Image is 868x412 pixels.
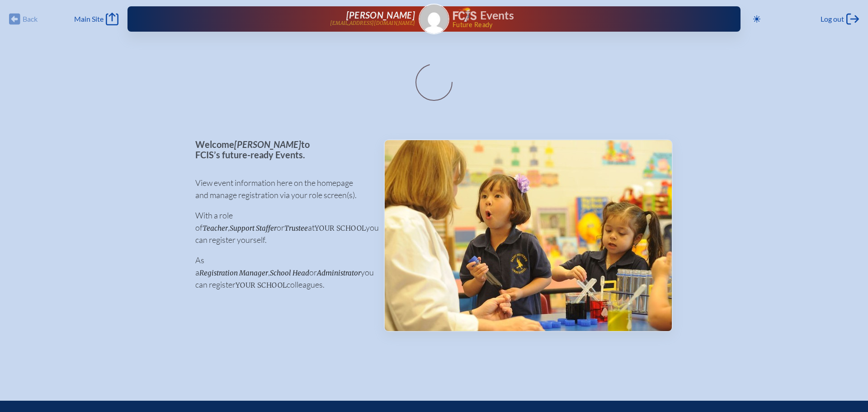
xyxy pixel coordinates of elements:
[199,269,268,277] span: Registration Manager
[195,209,369,246] p: With a role of , or at you can register yourself.
[420,5,448,33] img: Gravatar
[195,139,369,160] p: Welcome to FCIS’s future-ready Events.
[385,140,672,331] img: Events
[315,224,366,232] span: your school
[74,13,118,25] a: Main Site
[74,14,104,24] span: Main Site
[284,224,308,232] span: Trustee
[419,4,449,34] a: Gravatar
[156,10,415,28] a: [PERSON_NAME][EMAIL_ADDRESS][DOMAIN_NAME]
[195,177,369,201] p: View event information here on the homepage and manage registration via your role screen(s).
[330,20,415,26] p: [EMAIL_ADDRESS][DOMAIN_NAME]
[453,7,712,28] div: FCIS Events — Future ready
[236,281,287,289] span: your school
[346,9,415,20] span: [PERSON_NAME]
[195,254,369,291] p: As a , or you can register colleagues.
[453,22,712,28] span: Future Ready
[203,224,228,232] span: Teacher
[270,269,309,277] span: School Head
[821,14,844,24] span: Log out
[317,269,361,277] span: Administrator
[230,224,277,232] span: Support Staffer
[234,139,301,150] span: [PERSON_NAME]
